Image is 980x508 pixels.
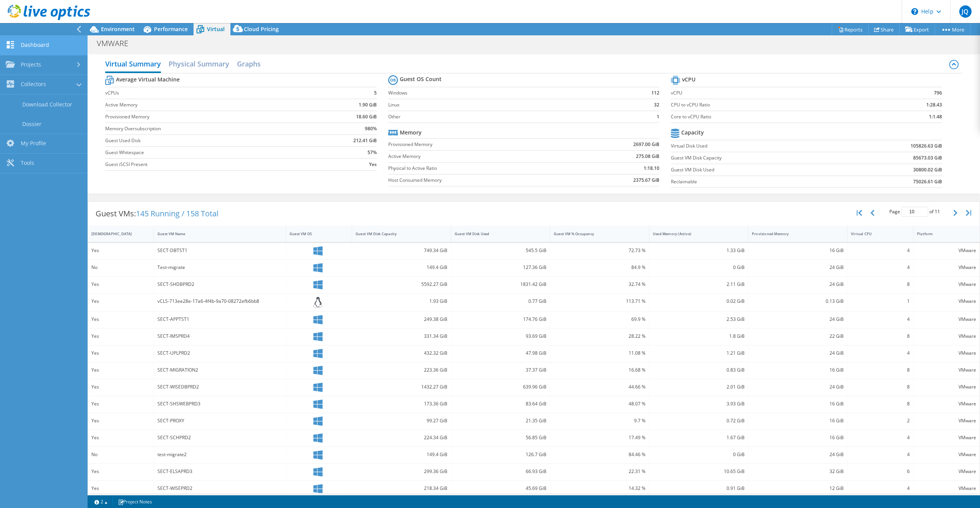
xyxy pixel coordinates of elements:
[653,417,745,425] div: 0.72 GiB
[929,113,942,121] b: 1:1.48
[356,332,447,340] div: 331.34 GiB
[554,315,646,324] div: 69.9 %
[356,400,447,408] div: 173.36 GiB
[91,400,150,408] div: Yes
[653,231,735,236] div: Used Memory (Active)
[157,366,282,374] div: SECT-MIGRATION2
[653,349,745,357] div: 1.21 GiB
[554,383,646,391] div: 44.66 %
[116,76,180,83] b: Average Virtual Machine
[554,332,646,340] div: 28.22 %
[926,101,942,109] b: 1:28.43
[752,417,844,425] div: 16 GiB
[917,315,976,324] div: VMware
[105,125,311,133] label: Memory Oversubscription
[369,161,377,168] b: Yes
[455,315,546,324] div: 174.76 GiB
[207,25,225,33] span: Virtual
[455,484,546,493] div: 45.69 GiB
[91,349,150,357] div: Yes
[671,89,871,97] label: vCPU
[157,246,282,255] div: SECT-DBTST1
[356,467,447,476] div: 299.36 GiB
[917,450,976,459] div: VMware
[654,101,659,109] b: 32
[681,129,704,136] b: Capacity
[653,366,745,374] div: 0.83 GiB
[917,417,976,425] div: VMware
[105,137,311,144] label: Guest Used Disk
[935,208,940,215] span: 11
[554,246,646,255] div: 72.73 %
[917,246,976,255] div: VMware
[157,297,282,305] div: vCLS-713ee28e-17a6-4f4b-9a70-08272efb6bb8
[356,297,447,305] div: 1.93 GiB
[356,484,447,493] div: 218.34 GiB
[653,297,745,305] div: 0.02 GiB
[671,166,843,174] label: Guest VM Disk Used
[752,332,844,340] div: 22 GiB
[388,113,624,121] label: Other
[901,207,928,217] input: jump to page
[400,75,442,83] b: Guest OS Count
[959,5,972,18] span: JQ
[671,113,871,121] label: Core to vCPU Ratio
[157,349,282,357] div: SECT-UPLPRD2
[89,497,113,506] a: 2
[554,280,646,289] div: 32.74 %
[917,400,976,408] div: VMware
[244,25,279,33] span: Cloud Pricing
[157,332,282,340] div: SECT-IMSPRD4
[356,246,447,255] div: 749.34 GiB
[91,297,150,305] div: Yes
[157,383,282,391] div: SECT-WISEDBPRD2
[644,164,659,172] b: 1:18.10
[91,433,150,442] div: Yes
[400,129,422,136] b: Memory
[851,263,910,272] div: 4
[752,280,844,289] div: 24 GiB
[359,101,377,109] b: 1.90 GiB
[851,417,910,425] div: 2
[455,383,546,391] div: 639.96 GiB
[88,202,226,226] div: Guest VMs:
[356,433,447,442] div: 224.34 GiB
[752,484,844,493] div: 12 GiB
[356,349,447,357] div: 432.32 GiB
[752,433,844,442] div: 16 GiB
[157,433,282,442] div: SECT-SCHPRD2
[455,246,546,255] div: 545.5 GiB
[91,467,150,476] div: Yes
[154,25,188,33] span: Performance
[91,263,150,272] div: No
[356,417,447,425] div: 99.27 GiB
[554,484,646,493] div: 14.32 %
[851,280,910,289] div: 8
[913,154,942,162] b: 85673.03 GiB
[157,417,282,425] div: SECT-PROXY
[157,484,282,493] div: SECT-WISEPRD2
[374,89,377,97] b: 5
[157,280,282,289] div: SECT-SHDBPRD2
[653,263,745,272] div: 0 GiB
[636,153,659,160] b: 275.08 GiB
[851,349,910,357] div: 4
[157,450,282,459] div: test-migrate2
[554,400,646,408] div: 48.07 %
[237,56,261,71] h2: Graphs
[356,231,438,236] div: Guest VM Disk Capacity
[752,315,844,324] div: 24 GiB
[455,297,546,305] div: 0.77 GiB
[91,280,150,289] div: Yes
[105,89,311,97] label: vCPUs
[913,178,942,186] b: 75026.61 GiB
[554,263,646,272] div: 84.9 %
[752,349,844,357] div: 24 GiB
[169,56,229,71] h2: Physical Summary
[367,149,377,156] b: 57%
[913,166,942,174] b: 30800.02 GiB
[455,433,546,442] div: 56.85 GiB
[917,263,976,272] div: VMware
[356,113,377,121] b: 18.60 GiB
[752,366,844,374] div: 16 GiB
